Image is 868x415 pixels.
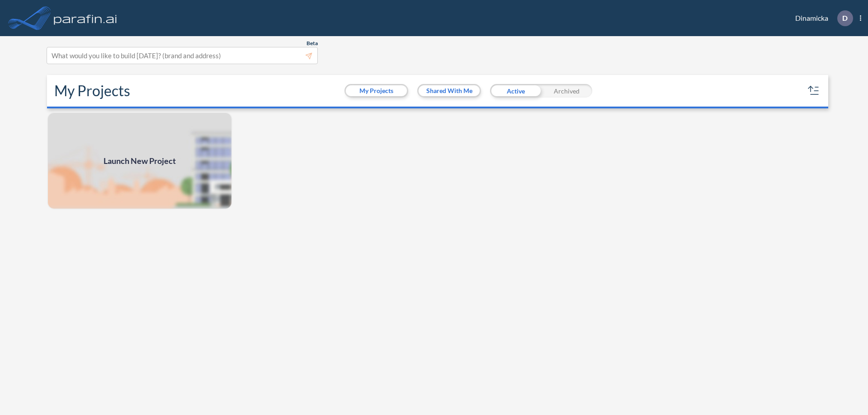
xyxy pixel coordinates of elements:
[52,9,119,27] img: logo
[346,85,407,96] button: My Projects
[490,84,541,98] div: Active
[47,112,232,210] img: add
[54,82,130,99] h2: My Projects
[307,40,318,47] span: Beta
[419,85,480,96] button: Shared With Me
[782,10,861,26] div: Dinamicka
[541,84,592,98] div: Archived
[842,14,848,22] p: D
[807,84,821,98] button: sort
[47,112,232,210] a: Launch New Project
[104,155,176,167] span: Launch New Project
